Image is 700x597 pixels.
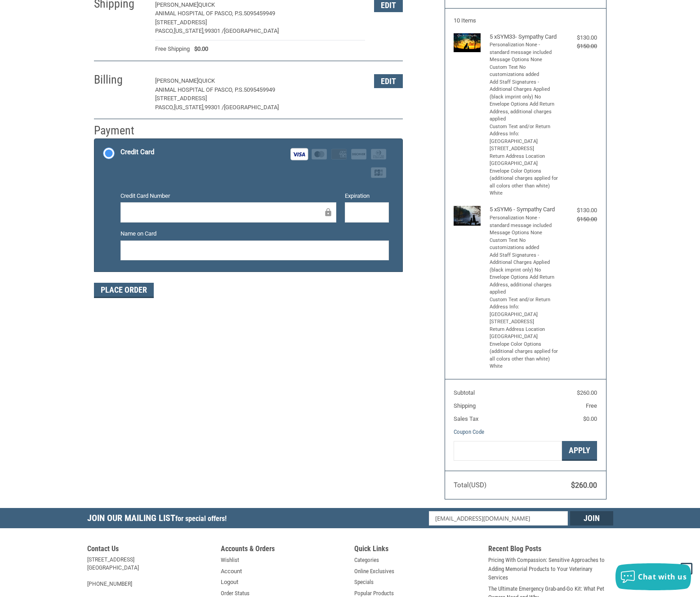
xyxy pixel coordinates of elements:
[490,214,559,229] li: Personalization None - standard message included
[490,79,559,101] li: Add Staff Signatures - Additional Charges Applied (black imprint only) No
[561,33,597,42] div: $130.00
[190,45,208,53] span: $0.00
[561,206,597,215] div: $130.00
[561,42,597,51] div: $150.00
[205,27,224,34] span: 99301 /
[244,86,275,93] span: 5095459949
[577,389,597,396] span: $260.00
[454,441,562,461] input: Gift Certificate or Coupon Code
[155,86,244,93] span: ANIMAL HOSPITAL OF PASCO, P.S.
[221,556,239,565] a: Wishlist
[490,237,559,252] li: Custom Text No customizations added
[354,544,479,556] h5: Quick Links
[490,229,559,237] li: Message Options None
[120,145,154,160] div: Credit Card
[583,415,597,422] span: $0.00
[490,33,559,40] h4: 5 x SYM33- Sympathy Card
[94,123,147,138] h2: Payment
[454,415,478,422] span: Sales Tax
[205,104,224,111] span: 99301 /
[221,567,242,576] a: Account
[155,95,207,102] span: [STREET_ADDRESS]
[87,508,231,531] h5: Join Our Mailing List
[94,283,154,298] button: Place Order
[155,45,190,53] span: Free Shipping
[586,402,597,409] span: Free
[94,72,147,87] h2: Billing
[570,511,613,526] input: Join
[174,104,205,111] span: [US_STATE],
[488,556,613,582] a: Pricing With Compassion: Sensitive Approaches to Adding Memorial Products to Your Veterinary Serv...
[490,341,559,370] li: Envelope Color Options (additional charges applied for all colors other than white) White
[561,215,597,224] div: $150.00
[490,123,559,153] li: Custom Text and/or Return Address Info: [GEOGRAPHIC_DATA][STREET_ADDRESS]
[454,402,476,409] span: Shipping
[490,252,559,274] li: Add Staff Signatures - Additional Charges Applied (black imprint only) No
[174,27,205,34] span: [US_STATE],
[354,578,374,587] a: Specials
[354,556,379,565] a: Categories
[175,514,227,523] span: for special offers!
[155,104,174,111] span: PASCO,
[221,544,346,556] h5: Accounts & Orders
[429,511,568,526] input: Email
[490,168,559,197] li: Envelope Color Options (additional charges applied for all colors other than white) White
[490,153,559,168] li: Return Address Location [GEOGRAPHIC_DATA]
[571,481,597,490] span: $260.00
[454,389,475,396] span: Subtotal
[120,192,336,200] label: Credit Card Number
[562,441,597,461] button: Apply
[490,274,559,296] li: Envelope Options Add Return Address, additional charges applied
[87,556,212,588] address: [STREET_ADDRESS] [GEOGRAPHIC_DATA] [PHONE_NUMBER]
[490,56,559,64] li: Message Options None
[374,74,403,88] button: Edit
[454,481,486,489] span: Total (USD)
[155,10,244,17] span: ANIMAL HOSPITAL OF PASCO, P.S.
[490,326,559,341] li: Return Address Location [GEOGRAPHIC_DATA]
[490,206,559,213] h4: 5 x SYM6 - Sympathy Card
[490,41,559,56] li: Personalization None - standard message included
[638,572,687,582] span: Chat with us
[224,104,279,111] span: [GEOGRAPHIC_DATA]
[155,27,174,34] span: PASCO,
[488,544,613,556] h5: Recent Blog Posts
[224,27,279,34] span: [GEOGRAPHIC_DATA]
[221,578,238,587] a: Logout
[490,101,559,123] li: Envelope Options Add Return Address, additional charges applied
[198,1,215,8] span: QUICK
[198,77,215,84] span: QUICK
[490,296,559,326] li: Custom Text and/or Return Address Info: [GEOGRAPHIC_DATA][STREET_ADDRESS]
[120,229,389,238] label: Name on Card
[490,64,559,79] li: Custom Text No customizations added
[244,10,275,17] span: 5095459949
[615,563,691,590] button: Chat with us
[354,567,394,576] a: Online Exclusives
[454,428,484,435] a: Coupon Code
[454,17,597,24] h3: 10 Items
[345,192,389,200] label: Expiration
[155,77,198,84] span: [PERSON_NAME]
[155,1,198,8] span: [PERSON_NAME]
[87,544,212,556] h5: Contact Us
[155,19,207,26] span: [STREET_ADDRESS]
